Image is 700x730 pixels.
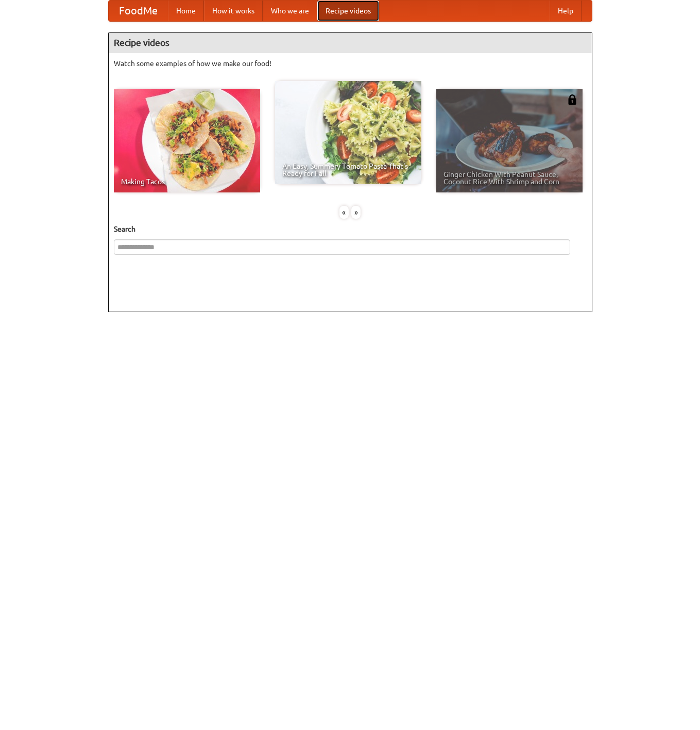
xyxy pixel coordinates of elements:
p: Watch some examples of how we make our food! [114,58,587,69]
a: Home [168,1,204,21]
img: 483408.png [567,94,577,105]
span: Making Tacos [121,178,253,185]
h5: Search [114,224,587,234]
a: Recipe videos [317,1,379,21]
a: An Easy, Summery Tomato Pasta That's Ready for Fall [275,81,421,184]
h4: Recipe videos [109,33,592,53]
span: An Easy, Summery Tomato Pasta That's Ready for Fall [282,163,414,177]
a: FoodMe [109,1,168,21]
a: Making Tacos [114,89,260,192]
a: How it works [204,1,263,21]
a: Who we are [263,1,317,21]
div: « [339,206,349,219]
a: Help [550,1,582,21]
div: » [351,206,361,219]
